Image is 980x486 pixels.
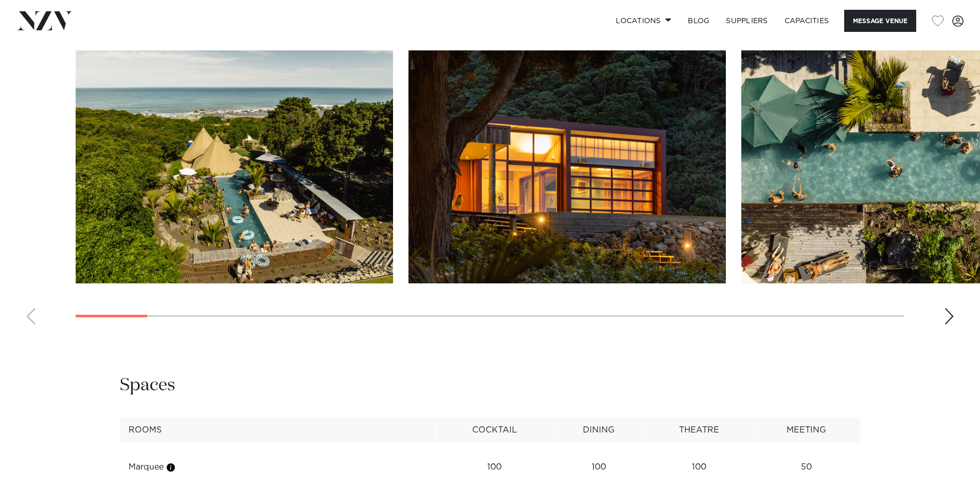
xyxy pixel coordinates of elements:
[608,10,680,32] a: Locations
[76,50,393,283] swiper-slide: 1 / 29
[645,455,753,480] td: 100
[753,455,860,480] td: 50
[553,455,645,480] td: 100
[753,418,860,443] th: Meeting
[120,374,175,397] h2: Spaces
[553,418,645,443] th: Dining
[718,10,776,32] a: SUPPLIERS
[120,418,436,443] th: Rooms
[680,10,718,32] a: BLOG
[408,50,726,283] swiper-slide: 2 / 29
[436,418,553,443] th: Cocktail
[16,11,73,30] img: nzv-logo.png
[776,10,838,32] a: Capacities
[645,418,753,443] th: Theatre
[120,455,436,480] td: Marquee
[436,455,553,480] td: 100
[844,10,916,32] button: Message Venue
